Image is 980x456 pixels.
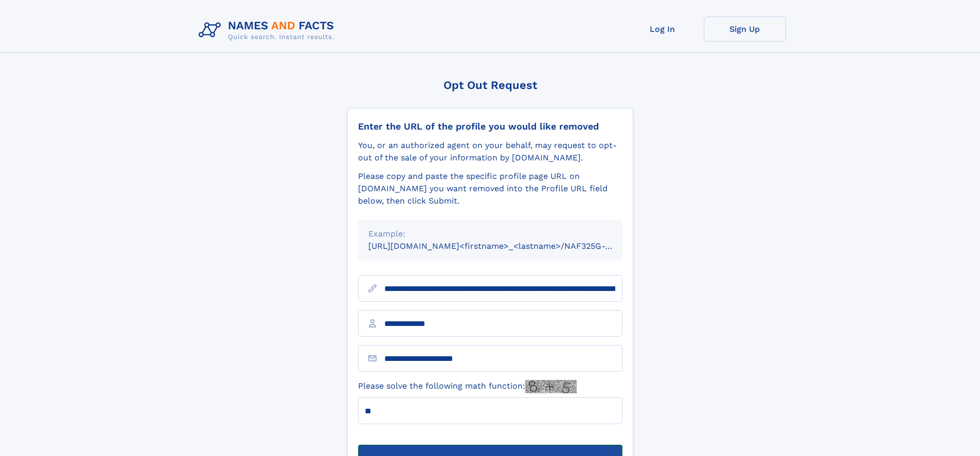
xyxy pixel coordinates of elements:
a: Log In [621,16,704,42]
img: Logo Names and Facts [194,16,343,44]
div: Enter the URL of the profile you would like removed [358,121,622,132]
div: Please copy and paste the specific profile page URL on [DOMAIN_NAME] you want removed into the Pr... [358,170,622,207]
div: You, or an authorized agent on your behalf, may request to opt-out of the sale of your informatio... [358,139,622,164]
label: Please solve the following math function: [358,380,577,393]
a: Sign Up [704,16,786,42]
div: Opt Out Request [347,79,633,92]
small: [URL][DOMAIN_NAME]<firstname>_<lastname>/NAF325G-xxxxxxxx [368,241,642,251]
div: Example: [368,228,612,240]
